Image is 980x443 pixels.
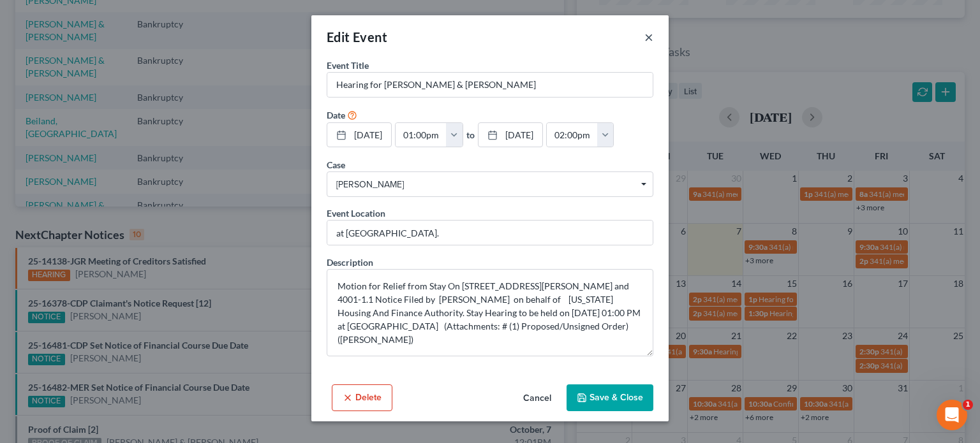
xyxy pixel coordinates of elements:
a: [DATE] [479,123,542,147]
input: Enter event name... [327,73,653,97]
span: Select box activate [327,171,653,197]
a: [DATE] [327,123,391,147]
button: Save & Close [567,384,653,411]
button: Delete [332,384,392,411]
input: Enter location... [327,221,653,245]
button: Cancel [513,386,561,411]
label: Event Location [327,207,385,220]
label: to [466,128,475,142]
iframe: Intercom live chat [937,400,967,430]
span: [PERSON_NAME] [336,178,644,191]
input: -- : -- [396,123,447,147]
span: Event Title [327,60,369,71]
button: × [644,29,653,45]
span: 1 [963,400,973,410]
input: -- : -- [547,123,598,147]
label: Date [327,108,345,122]
span: Edit Event [327,29,387,45]
label: Case [327,158,345,171]
label: Description [327,256,373,269]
